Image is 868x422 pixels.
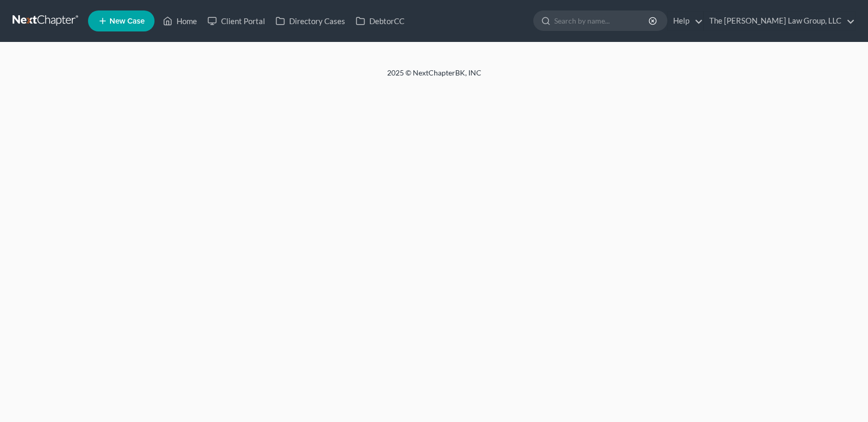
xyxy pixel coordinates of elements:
[270,12,350,30] a: Directory Cases
[109,17,145,25] span: New Case
[158,12,202,30] a: Home
[668,12,703,30] a: Help
[554,11,650,30] input: Search by name...
[136,68,733,86] div: 2025 © NextChapterBK, INC
[350,12,410,30] a: DebtorCC
[704,12,855,30] a: The [PERSON_NAME] Law Group, LLC
[202,12,270,30] a: Client Portal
